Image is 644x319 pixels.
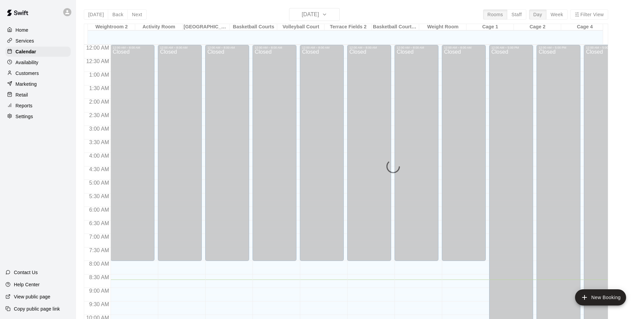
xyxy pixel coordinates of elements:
span: 6:30 AM [88,220,111,226]
div: 12:00 AM – 8:00 AM: Closed [300,45,344,261]
p: Availability [16,59,39,66]
div: Closed [207,49,247,263]
p: Services [16,37,34,44]
div: 12:00 AM – 8:00 AM: Closed [158,45,202,261]
div: Cage 2 [514,24,561,30]
span: 8:00 AM [88,261,111,267]
p: Calendar [16,48,36,55]
p: Reports [16,102,32,109]
a: Home [5,25,71,35]
div: 12:00 AM – 5:00 PM [491,46,531,49]
div: 12:00 AM – 8:00 AM [349,46,389,49]
span: 7:00 AM [88,234,111,240]
div: 12:00 AM – 8:00 AM [207,46,247,49]
div: 12:00 AM – 8:00 AM [397,46,436,49]
div: Closed [113,49,152,263]
span: 1:00 AM [88,72,111,78]
a: Settings [5,111,71,122]
p: Marketing [16,81,37,87]
a: Calendar [5,47,71,57]
div: [GEOGRAPHIC_DATA] [183,24,230,30]
a: Retail [5,90,71,100]
div: Closed [397,49,436,263]
span: 2:00 AM [88,99,111,105]
span: 9:00 AM [88,288,111,294]
div: Closed [444,49,484,263]
span: 1:30 AM [88,85,111,91]
span: 3:30 AM [88,139,111,145]
div: Basketball Courts 2 [372,24,419,30]
div: Closed [349,49,389,263]
div: 12:00 AM – 8:00 AM: Closed [347,45,391,261]
div: Closed [255,49,294,263]
p: View public page [14,293,50,300]
div: 12:00 AM – 8:00 AM: Closed [253,45,296,261]
p: Settings [16,113,33,120]
span: 12:30 AM [85,58,111,64]
div: Cage 1 [467,24,514,30]
div: 12:00 AM – 8:00 AM [302,46,342,49]
p: Contact Us [14,269,38,276]
span: 6:00 AM [88,207,111,213]
span: 4:30 AM [88,166,111,172]
span: 9:30 AM [88,301,111,307]
div: Volleyball Court [277,24,325,30]
div: Terrace Fields 2 [325,24,372,30]
div: Weight Room [419,24,467,30]
span: 5:00 AM [88,180,111,186]
span: 12:00 AM [85,45,111,51]
a: Customers [5,68,71,78]
div: 12:00 AM – 8:00 AM: Closed [395,45,438,261]
a: Availability [5,57,71,68]
div: 12:00 AM – 8:00 AM [255,46,294,49]
div: Basketball Courts [230,24,277,30]
div: 12:00 AM – 5:00 PM [539,46,578,49]
span: 4:00 AM [88,153,111,159]
div: 12:00 AM – 8:00 AM [113,46,152,49]
div: 12:00 AM – 5:00 PM [586,46,626,49]
a: Services [5,36,71,46]
a: Marketing [5,79,71,89]
div: 12:00 AM – 8:00 AM [444,46,484,49]
div: 12:00 AM – 8:00 AM: Closed [111,45,154,261]
button: add [575,289,626,305]
p: Copy public page link [14,305,60,312]
a: Reports [5,101,71,111]
div: Closed [302,49,342,263]
span: 2:30 AM [88,112,111,118]
div: 12:00 AM – 8:00 AM: Closed [205,45,249,261]
p: Customers [16,70,39,77]
span: 5:30 AM [88,193,111,199]
span: 7:30 AM [88,247,111,253]
div: Weightroom 2 [88,24,135,30]
div: Cage 4 [561,24,609,30]
div: Closed [160,49,200,263]
div: 12:00 AM – 8:00 AM: Closed [442,45,486,261]
span: 8:30 AM [88,274,111,280]
div: Activity Room [135,24,183,30]
p: Retail [16,91,28,98]
span: 3:00 AM [88,126,111,132]
div: 12:00 AM – 8:00 AM [160,46,200,49]
p: Help Center [14,281,40,288]
p: Home [16,27,28,33]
